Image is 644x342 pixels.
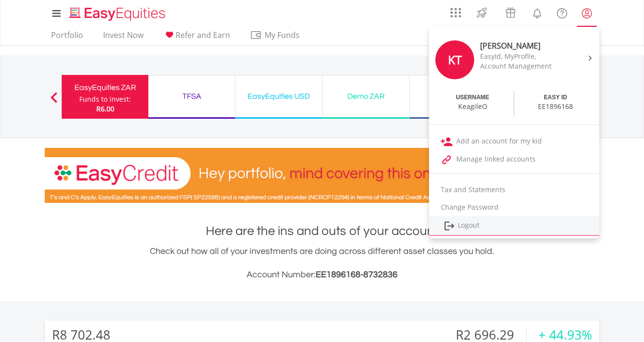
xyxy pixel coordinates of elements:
[538,328,592,342] div: + 44.93%
[454,328,526,342] div: R2 696.29
[66,2,169,22] a: Home page
[429,29,599,120] a: KT [PERSON_NAME] EasyId, MyProfile, Account Management USERNAME KeagileO EASY ID EE1896168
[502,5,519,20] img: vouchers-v2.svg
[415,90,490,103] div: Demo USD
[544,93,567,102] div: EASY ID
[525,2,550,22] a: Notifications
[496,2,525,20] a: Vouchers
[99,30,147,45] a: Invest Now
[429,150,599,168] a: Manage linked accounts
[429,181,599,198] a: Tax and Statements
[429,132,599,150] a: Add an account for my kid
[456,93,489,102] div: USERNAME
[480,61,562,71] div: Account Management
[474,5,490,20] img: thrive-v2.svg
[328,90,403,103] div: Demo ZAR
[68,6,169,22] img: EasyEquities_Logo.png
[154,90,229,103] div: TFSA
[45,148,599,203] img: EasyCredit Promotion Banner
[47,30,87,45] a: Portfolio
[176,30,230,40] span: Refer and Earn
[458,102,487,111] div: KeagileO
[429,198,599,216] a: Change Password
[444,2,467,18] a: AppsGrid
[250,29,314,41] span: My Funds
[241,90,316,103] div: EasyEquities USD
[550,2,574,22] a: FAQ's and Support
[68,81,143,94] div: EasyEquities ZAR
[96,104,114,113] span: R6.00
[429,216,599,236] a: Logout
[574,2,599,24] a: My Profile
[45,245,599,282] div: Check out how all of your investments are doing across different asset classes you hold.
[45,268,599,282] h3: Account Number:
[538,102,573,111] div: EE1896168
[45,222,599,240] h1: Here are the ins and outs of your account
[435,40,474,79] div: KT
[160,30,234,45] a: Refer and Earn
[450,7,461,18] img: grid-menu-icon.svg
[480,52,562,61] div: EasyId, MyProfile,
[52,328,110,342] div: R8 702.48
[316,270,397,279] span: EE1896168-8732836
[79,94,131,104] div: Funds to invest:
[480,40,562,52] div: [PERSON_NAME]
